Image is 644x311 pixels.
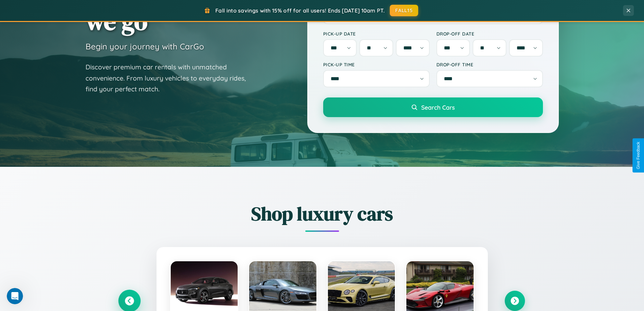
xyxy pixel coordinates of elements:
h3: Begin your journey with CarGo [86,41,204,51]
button: Search Cars [323,97,543,117]
label: Drop-off Date [436,31,543,37]
span: Fall into savings with 15% off for all users! Ends [DATE] 10am PT. [215,7,385,14]
label: Pick-up Time [323,62,430,67]
label: Drop-off Time [436,62,543,67]
iframe: Intercom live chat [7,288,23,304]
h2: Shop luxury cars [119,201,525,227]
span: Search Cars [421,104,455,111]
label: Pick-up Date [323,31,430,37]
button: FALL15 [390,5,418,16]
p: Discover premium car rentals with unmatched convenience. From luxury vehicles to everyday rides, ... [86,62,255,95]
div: Give Feedback [636,142,641,169]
